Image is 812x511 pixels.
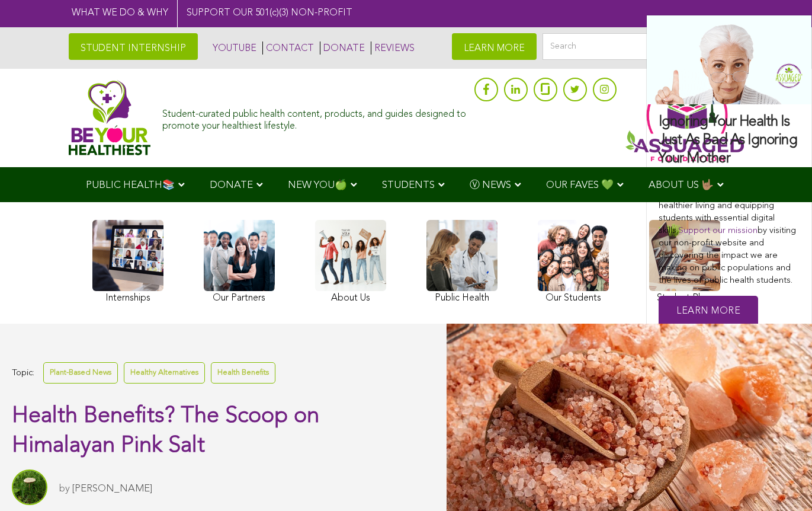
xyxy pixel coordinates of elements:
div: Navigation Menu [69,167,744,202]
img: Assuaged [69,80,151,155]
span: by [59,484,70,494]
span: ABOUT US 🤟🏽 [649,180,714,190]
a: REVIEWS [371,41,415,55]
a: Learn More [659,296,758,327]
span: Health Benefits? The Scoop on Himalayan Pink Salt [12,405,319,457]
a: [PERSON_NAME] [72,484,152,494]
input: Search [543,33,744,60]
span: Ⓥ NEWS [470,180,511,190]
a: Health Benefits [211,362,275,383]
a: STUDENT INTERNSHIP [69,33,198,60]
span: NEW YOU🍏 [288,180,347,190]
iframe: Chat Widget [753,454,812,511]
img: Assuaged App [625,75,744,161]
img: glassdoor [541,83,549,95]
span: STUDENTS [382,180,435,190]
div: Student-curated public health content, products, and guides designed to promote your healthiest l... [162,103,468,132]
span: Topic: [12,365,34,381]
a: Plant-Based News [43,362,118,383]
img: Lydia Fox [12,470,47,505]
a: YOUTUBE [210,41,256,55]
span: PUBLIC HEALTH📚 [86,180,175,190]
span: OUR FAVES 💚 [546,180,614,190]
a: DONATE [320,41,365,55]
a: Healthy Alternatives [124,362,205,383]
span: DONATE [210,180,253,190]
a: LEARN MORE [452,33,537,60]
a: CONTACT [262,41,314,55]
